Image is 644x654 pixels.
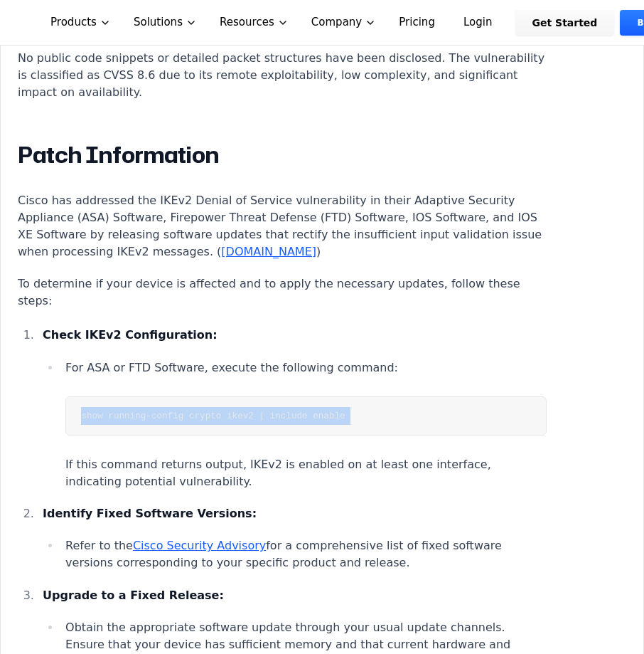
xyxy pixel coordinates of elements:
strong: Upgrade to a Fixed Release: [43,589,224,602]
li: Refer to the for a comprehensive list of fixed software versions corresponding to your specific p... [60,537,547,571]
p: No public code snippets or detailed packet structures have been disclosed. The vulnerability is c... [18,50,547,101]
p: If this command returns output, IKEv2 is enabled on at least one interface, indicating potential ... [65,456,547,490]
a: [DOMAIN_NAME] [221,245,316,258]
h2: Patch Information [18,141,547,169]
a: Get Started [515,10,615,36]
a: Cisco Security Advisory [133,539,266,552]
code: show running-config crypto ikev2 | include enable [81,411,345,421]
p: For ASA or FTD Software, execute the following command: [65,359,547,376]
strong: Identify Fixed Software Versions: [43,507,257,520]
strong: Check IKEv2 Configuration: [43,328,218,342]
p: Cisco has addressed the IKEv2 Denial of Service vulnerability in their Adaptive Security Applianc... [18,192,547,260]
a: Login [446,10,510,36]
p: To determine if your device is affected and to apply the necessary updates, follow these steps: [18,275,547,310]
